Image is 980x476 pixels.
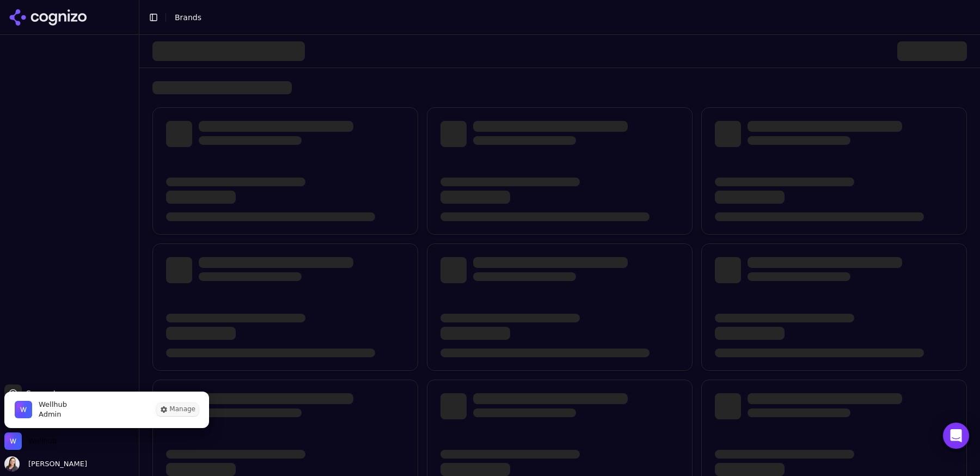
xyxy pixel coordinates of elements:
[4,456,87,472] button: Open user button
[156,403,199,416] button: Manage
[39,410,67,419] span: Admin
[4,392,209,428] div: Wellhub is active
[28,436,57,446] span: Wellhub
[4,456,20,472] img: Lauren Turner
[943,423,969,449] div: Open Intercom Messenger
[24,459,87,469] span: [PERSON_NAME]
[175,12,950,23] nav: breadcrumb
[4,432,22,450] img: Wellhub
[39,400,67,410] span: Wellhub
[15,401,32,418] img: Wellhub
[175,13,201,22] span: Brands
[4,432,57,450] button: Close organization switcher
[22,388,56,399] span: Support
